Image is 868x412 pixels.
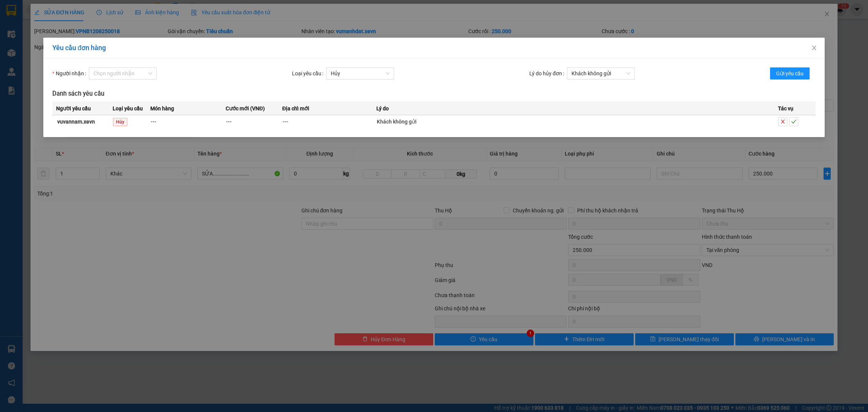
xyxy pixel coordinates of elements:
[779,119,787,124] span: close
[529,67,567,79] label: Lý do hủy đơn
[113,118,127,126] span: Hủy
[804,38,825,59] button: Close
[56,104,91,113] span: Người yêu cầu
[811,45,817,51] span: close
[776,69,804,78] span: Gửi yêu cầu
[150,104,174,113] span: Món hàng
[778,104,793,113] span: Tác vụ
[94,68,147,79] input: Người nhận
[377,119,417,125] span: Khách không gửi
[226,119,232,125] span: ---
[778,117,787,126] button: close
[226,104,265,113] span: Cước mới (VNĐ)
[52,89,816,99] h3: Danh sách yêu cầu
[52,44,816,52] div: Yêu cầu đơn hàng
[282,104,309,113] span: Địa chỉ mới
[151,119,156,125] span: ---
[52,67,89,79] label: Người nhận
[770,67,810,79] button: Gửi yêu cầu
[283,119,288,125] span: ---
[57,119,95,125] strong: vuvannam.xevn
[331,68,390,79] span: Hủy
[572,68,630,79] span: Khách không gửi
[113,104,143,113] span: Loại yêu cầu
[789,117,798,126] button: check
[790,119,798,124] span: check
[292,67,326,79] label: Loại yêu cầu
[376,104,389,113] span: Lý do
